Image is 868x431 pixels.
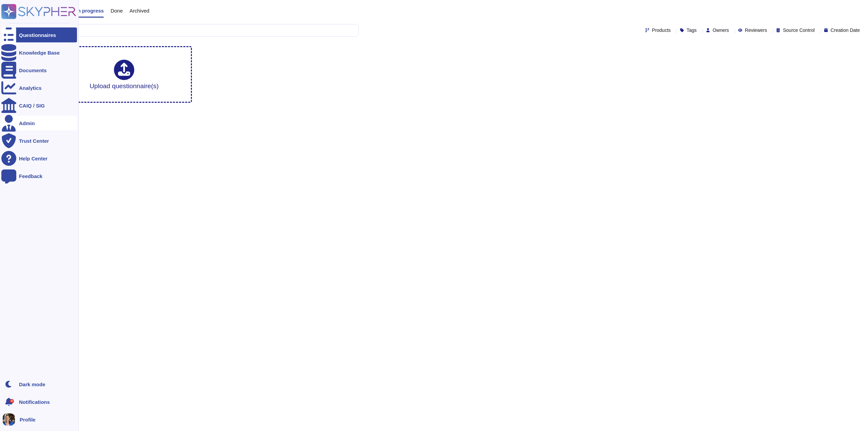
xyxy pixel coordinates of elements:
a: Help Center [1,151,77,166]
div: 9+ [10,399,14,403]
span: Owners [713,28,729,33]
div: Documents [19,68,47,73]
div: Analytics [19,85,42,91]
span: Source Control [783,28,814,33]
a: Knowledge Base [1,45,77,60]
span: Tags [687,28,697,33]
div: Admin [19,121,35,126]
div: Dark mode [19,382,45,387]
span: In progress [76,8,104,13]
img: user [3,413,15,426]
span: Profile [20,417,36,422]
div: Knowledge Base [19,50,60,55]
a: Questionnaires [1,27,77,42]
a: Trust Center [1,133,77,148]
button: user [1,412,20,427]
span: Reviewers [745,28,767,33]
a: Documents [1,63,77,78]
div: CAIQ / SIG [19,103,45,108]
div: Upload questionnaire(s) [90,60,159,89]
a: Analytics [1,80,77,95]
a: Feedback [1,169,77,183]
div: Questionnaires [19,33,56,38]
span: Creation Date [831,28,860,33]
div: Trust Center [19,138,49,143]
span: Done [111,8,123,13]
a: CAIQ / SIG [1,98,77,113]
span: Archived [130,8,149,13]
input: Search by keywords [27,24,358,36]
div: Feedback [19,174,42,179]
a: Admin [1,116,77,131]
span: Products [652,28,671,33]
div: Help Center [19,156,47,161]
span: Notifications [19,399,50,405]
